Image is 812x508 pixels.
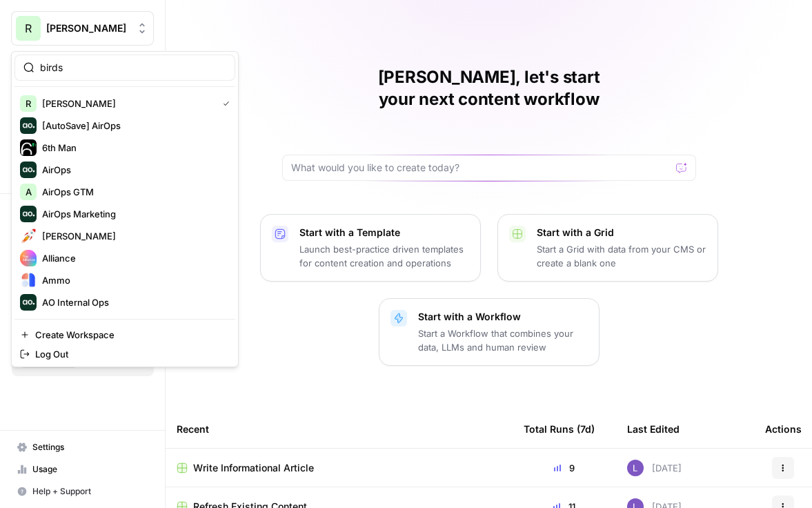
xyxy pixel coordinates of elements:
[765,410,802,448] div: Actions
[20,117,37,134] img: [AutoSave] AirOps Logo
[497,214,718,282] button: Start with a GridStart a Grid with data from your CMS or create a blank one
[35,328,224,342] span: Create Workspace
[282,66,696,110] h1: [PERSON_NAME], let's start your next content workflow
[26,97,31,110] span: R
[40,61,226,75] input: Search Workspaces
[25,20,32,37] span: R
[11,51,239,367] div: Workspace: RASK
[20,162,37,178] img: AirOps Logo
[299,242,469,270] p: Launch best-practice driven templates for content creation and operations
[42,295,224,309] span: AO Internal Ops
[14,325,235,344] a: Create Workspace
[42,97,212,110] span: [PERSON_NAME]
[42,229,224,243] span: [PERSON_NAME]
[627,460,682,476] div: [DATE]
[26,185,32,199] span: A
[524,461,605,475] div: 9
[11,458,154,480] a: Usage
[177,461,502,475] a: Write Informational Article
[32,441,148,453] span: Settings
[42,251,224,265] span: Alliance
[299,226,469,240] p: Start with a Template
[11,436,154,458] a: Settings
[11,11,154,46] button: Workspace: RASK
[42,185,224,199] span: AirOps GTM
[291,161,671,175] input: What would you like to create today?
[42,163,224,177] span: AirOps
[379,298,600,366] button: Start with a WorkflowStart a Workflow that combines your data, LLMs and human review
[32,485,148,498] span: Help + Support
[42,119,224,133] span: [AutoSave] AirOps
[42,141,224,155] span: 6th Man
[20,272,37,289] img: Ammo Logo
[32,463,148,476] span: Usage
[177,410,502,448] div: Recent
[260,214,481,282] button: Start with a TemplateLaunch best-practice driven templates for content creation and operations
[537,242,706,270] p: Start a Grid with data from your CMS or create a blank one
[20,139,37,156] img: 6th Man Logo
[20,206,37,222] img: AirOps Marketing Logo
[418,326,588,354] p: Start a Workflow that combines your data, LLMs and human review
[35,347,224,361] span: Log Out
[627,410,680,448] div: Last Edited
[46,21,130,35] span: [PERSON_NAME]
[418,310,588,324] p: Start with a Workflow
[524,410,595,448] div: Total Runs (7d)
[14,344,235,364] a: Log Out
[20,250,37,266] img: Alliance Logo
[20,228,37,244] img: Alex Testing Logo
[11,480,154,502] button: Help + Support
[42,207,224,221] span: AirOps Marketing
[537,226,706,240] p: Start with a Grid
[42,273,224,287] span: Ammo
[20,294,37,311] img: AO Internal Ops Logo
[627,460,644,476] img: rn7sh892ioif0lo51687sih9ndqw
[193,461,314,475] span: Write Informational Article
